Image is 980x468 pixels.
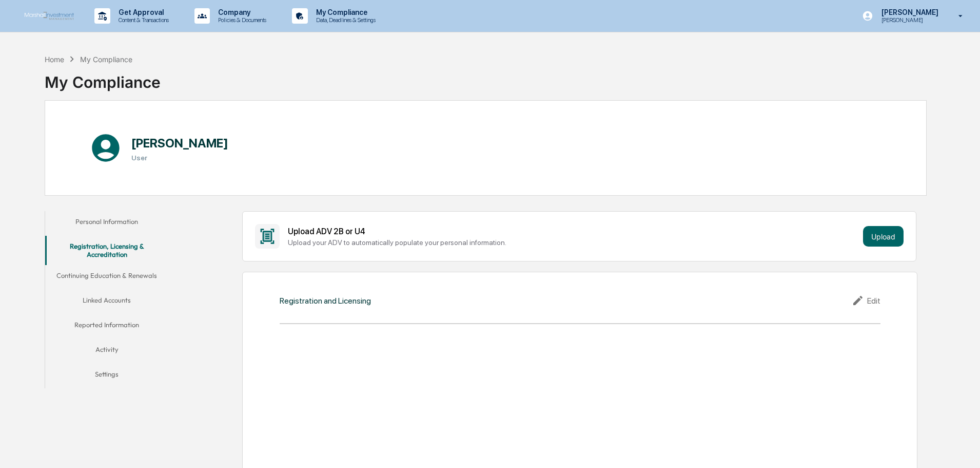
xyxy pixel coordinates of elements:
[288,227,859,236] div: Upload ADV 2B or U4
[947,434,975,462] iframe: Open customer support
[45,339,168,364] button: Activity
[852,294,880,307] div: Edit
[873,8,944,16] p: [PERSON_NAME]
[110,8,174,16] p: Get Approval
[45,236,168,265] button: Registration, Licensing & Accreditation
[210,16,271,24] p: Policies & Documents
[45,290,168,314] button: Linked Accounts
[45,265,168,290] button: Continuing Education & Renewals
[45,314,168,339] button: Reported Information
[308,8,381,16] p: My Compliance
[210,8,271,16] p: Company
[288,238,859,247] div: Upload your ADV to automatically populate your personal information.
[308,16,381,24] p: Data, Deadlines & Settings
[80,55,132,64] div: My Compliance
[45,211,168,236] button: Personal Information
[863,226,904,247] button: Upload
[873,16,944,24] p: [PERSON_NAME]
[45,55,64,64] div: Home
[45,364,168,388] button: Settings
[131,136,228,151] h1: [PERSON_NAME]
[25,12,74,21] img: logo
[45,211,168,388] div: secondary tabs example
[110,16,174,24] p: Content & Transactions
[131,154,228,162] h3: User
[280,296,371,306] div: Registration and Licensing
[45,65,161,91] div: My Compliance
